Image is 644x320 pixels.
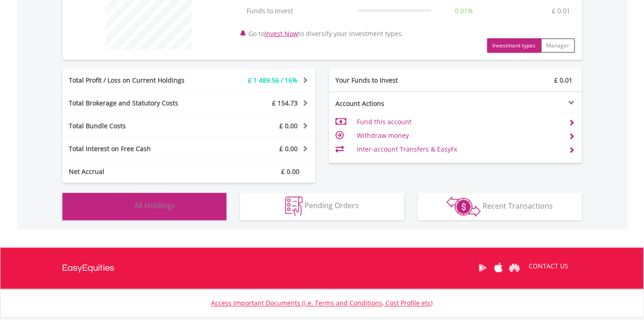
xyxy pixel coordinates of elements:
span: £ 0.01 [555,76,573,84]
img: holdings-wht.png [113,197,133,216]
span: £ 154.73 [273,99,298,107]
td: Fund this account [357,115,562,129]
span: £ 0.00 [280,144,298,153]
div: Account Actions [329,99,456,108]
td: Inter-account Transfers & EasyFx [357,142,562,156]
a: EasyEquities [62,248,115,289]
td: £ 0.01 [548,2,575,20]
div: Total Profit / Loss on Current Holdings [62,76,210,85]
button: Recent Transactions [418,193,582,220]
span: Pending Orders [304,201,359,211]
span: Recent Transactions [483,201,553,211]
button: Manager [541,38,575,53]
div: Total Brokerage and Statutory Costs [62,99,210,108]
button: Investment types [487,38,541,53]
a: CONTACT US [523,254,575,279]
span: £ 0.00 [280,121,298,130]
span: All Holdings [135,201,175,211]
td: 0.01% [436,2,492,20]
div: Total Interest on Free Cash [62,144,210,153]
div: Total Bundle Costs [62,121,210,131]
span: £ 0.00 [282,167,300,176]
button: All Holdings [62,193,227,220]
a: Invest Now [265,29,299,38]
a: Apple [491,254,507,282]
button: Pending Orders [240,193,404,220]
div: Your Funds to Invest [329,76,456,85]
img: pending_instructions-wht.png [285,197,303,216]
td: Funds to Invest [242,2,353,20]
a: Access Important Documents (i.e. Terms and Conditions, Cost Profile etc) [211,299,433,308]
td: Withdraw money [357,129,562,142]
img: transactions-zar-wht.png [447,197,481,217]
span: £ 1 489.56 / 16% [248,76,298,84]
div: Net Accrual [62,167,210,176]
a: Huawei [507,254,523,282]
a: Google Play [475,254,491,282]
